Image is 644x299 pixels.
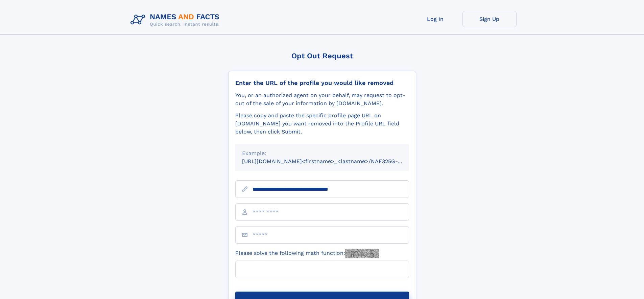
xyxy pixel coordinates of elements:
small: [URL][DOMAIN_NAME]<firstname>_<lastname>/NAF325G-xxxxxxxx [242,158,422,165]
a: Sign Up [462,11,517,27]
div: You, or an authorized agent on your behalf, may request to opt-out of the sale of your informatio... [235,91,409,108]
img: Logo Names and Facts [128,11,225,29]
div: Opt Out Request [228,52,416,60]
div: Enter the URL of the profile you would like removed [235,79,409,87]
a: Log In [408,11,462,27]
label: Please solve the following math function: [235,249,379,258]
div: Example: [242,149,402,157]
div: Please copy and paste the specific profile page URL on [DOMAIN_NAME] you want removed into the Pr... [235,112,409,136]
